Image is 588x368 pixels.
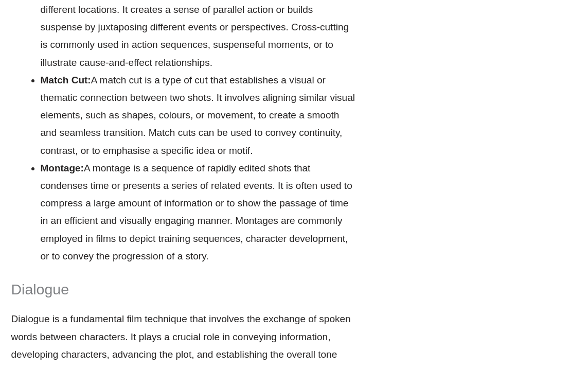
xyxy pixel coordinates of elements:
[11,279,356,300] h3: Dialogue
[41,75,91,85] strong: Match Cut:
[412,258,588,368] iframe: Chat Widget
[41,160,356,265] li: A montage is a sequence of rapidly edited shots that condenses time or presents a series of relat...
[41,72,356,160] li: A match cut is a type of cut that establishes a visual or thematic connection between two shots. ...
[41,163,84,173] strong: Montage:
